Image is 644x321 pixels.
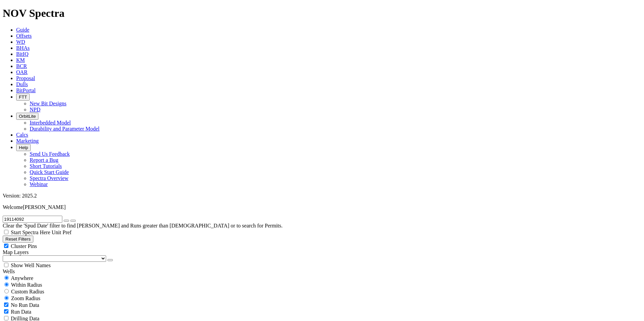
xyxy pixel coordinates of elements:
button: OrbitLite [16,113,38,120]
a: Dulls [16,81,28,87]
a: OAR [16,69,28,75]
span: Start Spectra Here [11,229,50,235]
a: Durability and Parameter Model [30,126,100,132]
div: Version: 2025.2 [3,193,641,199]
span: Clear the 'Spud Date' filter to find [PERSON_NAME] and Runs greater than [DEMOGRAPHIC_DATA] or to... [3,223,283,228]
a: Interbedded Model [30,120,71,126]
span: Map Layers [3,249,29,255]
a: Offsets [16,33,32,39]
span: Within Radius [11,282,42,288]
button: Help [16,144,31,151]
a: Proposal [16,75,35,81]
button: Reset Filters [3,236,33,243]
span: OrbitLite [19,114,36,119]
span: No Run Data [11,302,39,308]
a: Marketing [16,138,39,144]
span: Custom Radius [11,289,44,294]
h1: NOV Spectra [3,7,641,20]
span: Unit Pref [52,229,71,235]
a: KM [16,57,25,63]
span: [PERSON_NAME] [23,204,66,210]
span: Anywhere [11,275,33,281]
a: New Bit Designs [30,101,66,106]
span: Help [19,145,28,150]
button: FTT [16,94,30,101]
a: Webinar [30,181,48,187]
p: Welcome [3,204,641,210]
span: Cluster Pins [11,243,37,249]
a: WD [16,39,25,45]
a: Send Us Feedback [30,151,70,157]
span: Show Well Names [11,262,51,268]
span: Zoom Radius [11,295,40,301]
a: BitPortal [16,87,36,93]
span: Run Data [11,309,31,315]
a: Spectra Overview [30,175,68,181]
a: BCR [16,63,27,69]
div: Wells [3,269,641,275]
span: FTT [19,95,27,100]
a: Guide [16,27,29,33]
input: Start Spectra Here [4,230,8,234]
a: BHAs [16,45,30,51]
input: Search [3,216,62,223]
a: Calcs [16,132,28,138]
a: Report a Bug [30,157,58,163]
a: Short Tutorials [30,163,62,169]
a: BitIQ [16,51,28,57]
a: Quick Start Guide [30,169,69,175]
a: NPD [30,107,40,112]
